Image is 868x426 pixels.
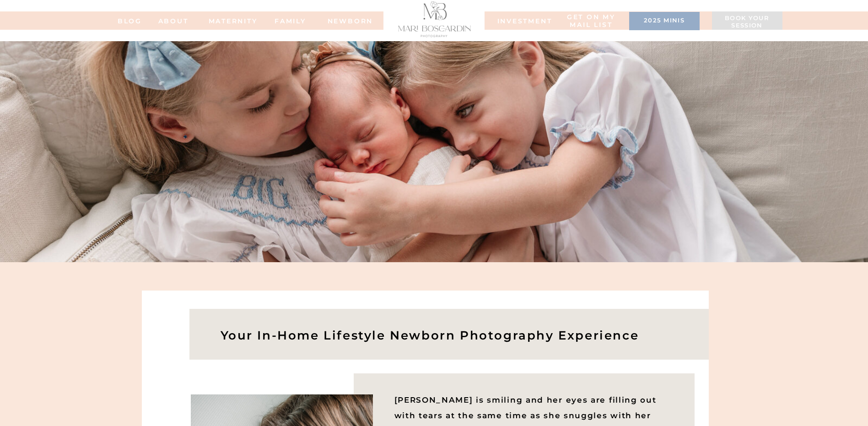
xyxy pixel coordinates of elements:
[634,17,695,26] a: 2025 minis
[497,17,543,24] a: INVESTMENT
[272,17,309,24] a: FAMILy
[148,17,199,24] a: ABOUT
[394,392,677,403] p: [PERSON_NAME] is smiling and her eyes are filling out with tears at the same time as she snuggles...
[112,17,148,24] a: BLOG
[717,15,778,30] a: Book your session
[209,17,245,24] a: MATERNITY
[324,17,377,24] a: NEWBORN
[221,324,672,334] h2: Your In-Home Lifestyle Newborn Photography Experience
[566,13,617,29] a: Get on my MAIL list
